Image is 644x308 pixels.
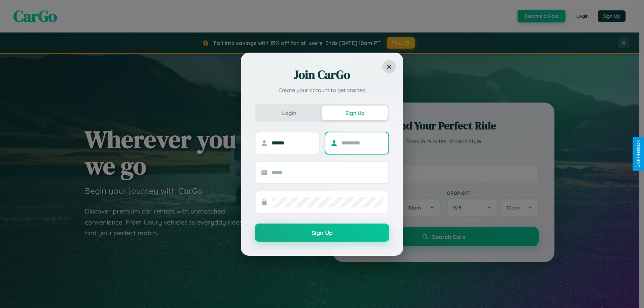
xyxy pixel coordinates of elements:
[255,67,389,83] h2: Join CarGo
[255,86,389,94] p: Create your account to get started
[636,140,641,168] div: Give Feedback
[255,224,389,242] button: Sign Up
[256,106,322,120] button: Login
[322,106,388,120] button: Sign Up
